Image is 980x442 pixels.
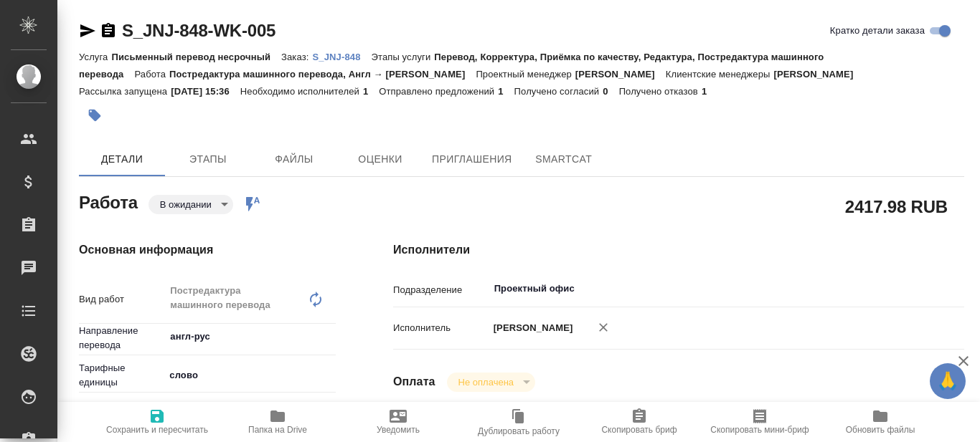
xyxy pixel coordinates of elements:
span: Папка на Drive [248,425,307,435]
p: Рассылка запущена [79,86,171,97]
h2: 2417.98 RUB [845,194,948,218]
button: Не оплачена [454,376,518,388]
p: 1 [702,86,717,97]
span: Дублировать работу [478,426,560,436]
p: 1 [363,86,379,97]
button: Сохранить и пересчитать [97,402,217,442]
button: В ожидании [156,198,216,211]
span: Оценки [346,150,415,168]
button: 🙏 [930,363,966,399]
p: Клиентские менеджеры [666,69,774,80]
p: [PERSON_NAME] [575,69,666,80]
p: Направление перевода [79,324,164,352]
p: Работа [134,69,169,80]
span: Скопировать мини-бриф [710,425,809,435]
p: Вид работ [79,292,164,307]
p: 0 [603,86,618,97]
p: Подразделение [393,283,489,297]
p: Письменный перевод несрочный [111,52,281,62]
p: [DATE] 15:36 [171,86,240,97]
span: Этапы [174,150,242,168]
p: Необходимо исполнителей [240,86,363,97]
button: Скопировать бриф [579,402,699,442]
p: Тарифные единицы [79,361,164,390]
span: Детали [88,150,156,168]
div: В ожидании [149,195,233,214]
h4: Оплата [393,373,435,390]
p: S_JNJ-848 [312,52,371,62]
button: Обновить файлы [820,402,941,442]
div: В ожидании [447,373,535,392]
input: ✎ Введи что-нибудь [164,400,336,421]
span: 🙏 [936,366,960,396]
button: Open [328,335,331,338]
p: [PERSON_NAME] [489,321,573,335]
p: Заказ: [281,52,312,62]
button: Дублировать работу [458,402,579,442]
span: Файлы [260,150,329,168]
span: Скопировать бриф [601,425,677,435]
span: Кратко детали заказа [830,24,925,38]
span: Приглашения [432,150,512,168]
p: Постредактура машинного перевода, Англ → [PERSON_NAME] [169,69,476,80]
button: Open [909,287,912,290]
p: Услуга [79,52,111,62]
p: 1 [498,86,514,97]
span: Обновить файлы [846,425,915,435]
h2: Работа [79,188,138,214]
div: слово [164,363,336,388]
p: Получено согласий [514,86,603,97]
span: Сохранить и пересчитать [106,425,208,435]
p: Перевод, Корректура, Приёмка по качеству, Редактура, Постредактура машинного перевода [79,52,824,80]
span: SmartCat [529,150,598,168]
p: [PERSON_NAME] [773,69,864,80]
a: S_JNJ-848-WK-005 [122,21,275,40]
button: Скопировать ссылку [100,22,117,39]
button: Папка на Drive [217,402,338,442]
p: Этапы услуги [372,52,435,62]
h4: Исполнители [393,241,964,259]
span: Уведомить [377,425,420,435]
button: Скопировать ссылку для ЯМессенджера [79,22,96,39]
a: S_JNJ-848 [312,50,371,62]
p: Получено отказов [619,86,702,97]
p: Отправлено предложений [379,86,498,97]
h4: Основная информация [79,241,336,259]
button: Удалить исполнителя [588,312,619,343]
p: Исполнитель [393,321,489,335]
button: Добавить тэг [79,100,110,131]
p: Проектный менеджер [476,69,575,80]
button: Скопировать мини-бриф [699,402,820,442]
button: Уведомить [338,402,458,442]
